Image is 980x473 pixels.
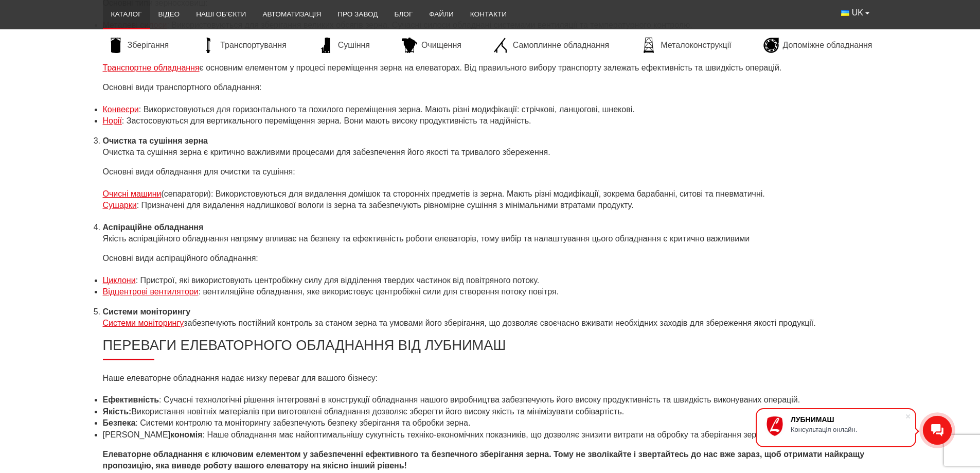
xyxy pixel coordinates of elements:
[103,223,204,232] strong: Аспіраційне обладнання
[150,3,188,26] a: Відео
[103,116,122,125] a: Норії
[103,135,878,159] li: Очистка та сушіння зерна є критично важливими процесами для забезпечення його якості та тривалого...
[513,40,609,51] span: Самоплинне обладнання
[103,418,136,427] strong: Безпека
[791,426,905,433] div: Консультація онлайн.
[852,7,863,19] span: UK
[488,38,614,53] a: Самоплинне обладнання
[661,40,731,51] span: Металоконструкції
[329,3,386,26] a: Про завод
[103,337,878,360] h2: Переваги елеваторного обладнання від Лубнимаш
[103,104,878,115] li: : Використовуються для горизонтального та похилого переміщення зерна. Мають різні модифікації: ст...
[103,201,137,209] a: Сушарки
[220,40,287,51] span: Транспортування
[421,3,462,26] a: Файли
[103,188,878,212] p: (сепаратори): Використовуються для видалення домішок та сторонніх предметів із зерна. Мають різні...
[103,275,878,286] li: : Пристрої, які використовують центробіжну силу для відділення твердих частинок від повітряного п...
[103,407,132,416] strong: Якість:
[103,395,159,404] strong: Ефективність
[103,82,878,93] p: Основні види транспортного обладнання:
[103,38,174,53] a: Зберігання
[103,3,150,26] a: Каталог
[103,136,208,145] strong: Очистка та сушіння зерна
[791,415,905,424] div: ЛУБНИМАШ
[386,3,421,26] a: Блог
[103,307,191,316] strong: Системи моніторингу
[421,40,461,51] span: Очищення
[103,253,878,264] p: Основні види аспіраційного обладнання:
[833,3,877,23] button: UK
[103,406,878,417] li: Використання новітніх матеріалів при виготовлені обладнання дозволяє зберегти його високу якість ...
[103,189,162,198] a: Очисні машини
[195,38,292,53] a: Транспортування
[103,319,184,327] a: Системи моніторингу
[103,63,200,72] a: Транспортне обладнання
[313,38,375,53] a: Сушіння
[338,40,370,51] span: Сушіння
[397,38,467,53] a: Очищення
[103,276,136,285] a: Циклони
[103,222,878,245] li: Якість аспіраційного обладнання напряму впливає на безпеку та ефективність роботи елеваторів, том...
[103,373,878,384] p: Наше елеваторне обладнання надає низку переваг для вашого бізнесу:
[758,38,878,53] a: Допоміжне обладнання
[841,10,849,16] img: Українська
[128,40,169,51] span: Зберігання
[103,306,878,329] li: забезпечують постійний контроль за станом зерна та умовами його зберігання, що дозволяє своєчасно...
[188,3,254,26] a: Наші об’єкти
[103,115,878,127] li: : Застосовуються для вертикального переміщення зерна. Вони мають високу продуктивність та надійні...
[170,430,202,439] strong: кономія
[103,417,878,429] li: : Системи контролю та моніторингу забезпечують безпеку зберігання та обробки зерна.
[103,51,878,74] li: є основним елементом у процесі переміщення зерна на елеваторах. Від правильного вибору транспорту...
[103,450,865,470] strong: Елеваторне обладнання є ключовим елементом у забезпеченні ефективного та безпечного зберігання зе...
[103,287,199,296] a: Відцентрові вентилятори
[462,3,515,26] a: Контакти
[254,3,329,26] a: Автоматизація
[103,429,878,441] li: [PERSON_NAME] : Наше обладнання має найоптимальнішу сукупність техніко-економічних показників, що...
[103,286,878,297] li: : вентиляційне обладнання, яке використовує центробіжні сили для створення потоку повітря.
[103,166,878,178] p: Основні види обладнання для очистки та сушіння:
[636,38,736,53] a: Металоконструкції
[103,105,139,114] a: Конвеєри
[783,40,872,51] span: Допоміжне обладнання
[103,394,878,406] li: : Сучасні технологічні рішення інтегровані в конструкції обладнання нашого виробництва забезпечую...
